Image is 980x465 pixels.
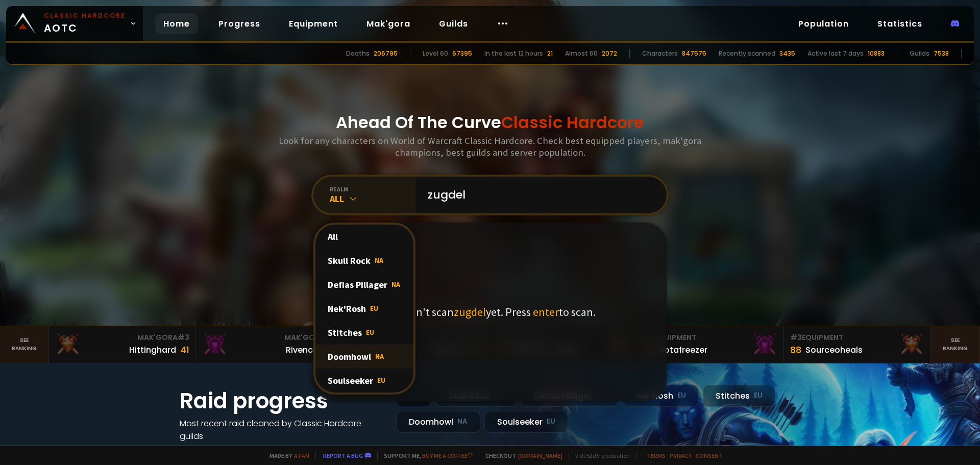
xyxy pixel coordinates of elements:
div: Mak'Gora [55,332,189,343]
div: 206795 [374,49,398,58]
a: Terms [647,452,666,459]
a: Statistics [869,13,930,34]
a: #3Equipment88Sourceoheals [784,326,931,363]
div: All [330,193,415,205]
a: Mak'Gora#2Rivench100 [196,326,343,363]
a: Classic HardcoreAOTC [6,6,143,41]
div: Guilds [910,49,929,58]
a: Consent [696,452,723,459]
h1: Ahead Of The Curve [336,110,644,135]
a: Progress [210,13,268,34]
div: Deaths [346,49,370,58]
div: Characters [642,49,678,58]
div: Equipment [643,332,777,343]
a: [DOMAIN_NAME] [518,452,562,459]
div: In the last 12 hours [484,49,543,58]
div: 67395 [452,49,472,58]
div: 10883 [868,49,885,58]
input: Search a character... [422,177,654,213]
div: Soulseeker [484,411,568,433]
a: Report a bug [323,452,363,459]
small: EU [754,390,763,401]
div: Stitches [703,385,775,407]
span: EU [377,376,385,385]
div: 2072 [602,49,617,58]
a: Mak'gora [358,13,419,34]
span: # 3 [178,332,189,342]
span: NA [375,256,383,265]
div: Doomhowl [396,411,480,433]
div: Mak'Gora [202,332,336,343]
div: 7538 [934,49,949,58]
div: Skull Rock [315,249,413,273]
small: EU [547,417,555,427]
h3: Look for any characters on World of Warcraft Classic Hardcore. Check best equipped players, mak'g... [275,135,705,158]
span: AOTC [44,11,126,36]
p: We didn't scan yet. Press to scan. [385,305,596,319]
span: Checkout [479,452,562,459]
span: zugdel [454,305,486,319]
div: Nek'Rosh [315,297,413,321]
span: NA [391,280,400,289]
a: Mak'Gora#3Hittinghard41 [49,326,196,363]
h1: Raid progress [180,385,384,417]
div: Soulseeker [315,369,413,393]
div: Nek'Rosh [623,385,699,407]
a: Guilds [431,13,476,34]
span: # 3 [790,332,802,342]
span: NA [375,352,384,361]
div: Doomhowl [315,345,413,369]
div: 3435 [779,49,795,58]
span: v. d752d5 - production [569,452,630,459]
div: Stitches [315,321,413,345]
span: EU [366,328,374,337]
a: See all progress [180,443,246,455]
a: Population [790,13,857,34]
span: Classic Hardcore [501,111,644,134]
h4: Most recent raid cleaned by Classic Hardcore guilds [180,417,384,443]
div: Almost 60 [565,49,598,58]
a: #2Equipment88Notafreezer [637,326,784,363]
div: 847575 [682,49,706,58]
a: Buy me a coffee [422,452,473,459]
div: 21 [547,49,553,58]
small: EU [677,390,686,401]
div: 41 [180,343,189,357]
div: Defias Pillager [315,273,413,297]
div: Notafreezer [658,344,707,356]
span: enter [533,305,559,319]
div: Rivench [286,344,318,356]
a: Home [155,13,198,34]
div: Recently scanned [719,49,775,58]
div: Sourceoheals [805,344,863,356]
a: Privacy [670,452,692,459]
span: Support me, [377,452,473,459]
a: a fan [294,452,309,459]
div: 88 [790,343,801,357]
span: EU [370,304,378,313]
small: Classic Hardcore [44,11,126,20]
small: NA [457,417,468,427]
div: Hittinghard [129,344,176,356]
div: All [315,225,413,249]
span: Made by [263,452,309,459]
div: Level 60 [423,49,448,58]
a: Equipment [281,13,346,34]
div: realm [330,185,415,193]
div: Active last 7 days [807,49,864,58]
a: Seeranking [931,326,980,363]
div: Equipment [790,332,924,343]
